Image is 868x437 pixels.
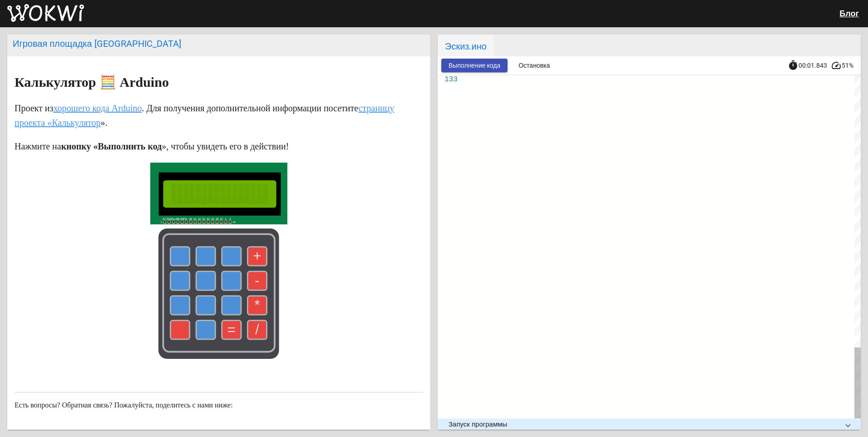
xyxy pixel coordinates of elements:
[7,4,84,22] img: Вокви
[441,59,508,72] button: Выполнение кода
[53,103,142,113] a: хорошего кода Arduino
[15,75,423,89] h1: Калькулятор 🧮 Arduino
[438,419,861,430] mat-expansion-panel-header: Запуск программы
[799,62,827,69] span: 00:01.843
[15,401,233,409] span: Есть вопросы? Обратная связь? Пожалуйста, поделитесь с нами ниже:
[438,35,494,56] span: Эскиз.ино
[15,103,395,128] a: страницу проекта «Калькулятор
[518,62,550,69] span: Остановка
[13,38,181,49] font: Игровая площадка [GEOGRAPHIC_DATA]
[449,420,839,428] mat-panel-title: Запуск программы
[842,62,861,69] span: 51%
[831,60,842,71] mat-icon: speed
[15,101,423,130] p: Проект из . Для получения дополнительной информации посетите ».
[788,60,799,71] mat-icon: timer
[438,74,458,84] div: 133
[839,9,859,18] a: Блог
[61,141,162,151] b: кнопку «Выполнить код
[511,59,557,72] button: Остановка
[15,139,423,154] p: Нажмите на », чтобы увидеть его в действии!
[449,62,500,69] span: Выполнение кода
